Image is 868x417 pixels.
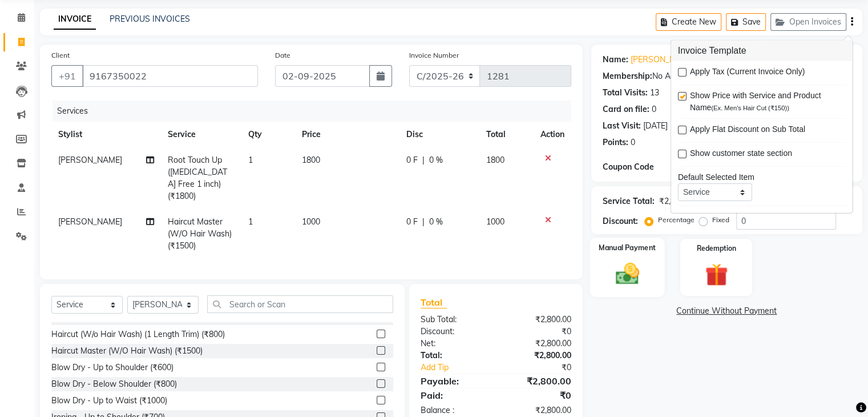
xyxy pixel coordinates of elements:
div: Discount: [412,326,496,338]
div: Coupon Code [603,161,685,173]
div: 0 [652,103,656,115]
label: Client [51,50,70,61]
label: Fixed [712,215,729,225]
span: Show Price with Service and Product Name [690,90,837,114]
div: Name: [603,54,628,66]
a: [PERSON_NAME] [631,54,695,66]
span: Apply Flat Discount on Sub Total [690,123,805,138]
a: Add Tip [412,362,510,374]
div: Membership: [603,70,652,82]
button: Save [726,13,766,31]
a: PREVIOUS INVOICES [110,14,190,24]
span: 1 [248,155,253,165]
a: Continue Without Payment [594,305,860,317]
div: Last Visit: [603,120,641,132]
div: Services [53,101,580,122]
img: _gift.svg [698,260,735,289]
th: Qty [241,122,295,147]
div: 0 [631,137,635,149]
div: Discount: [603,215,638,227]
div: ₹2,800.00 [496,314,580,326]
div: Haircut Master (W/O Hair Wash) (₹1500) [51,345,203,357]
th: Total [479,122,534,147]
span: Apply Tax (Current Invoice Only) [690,66,805,80]
span: 0 F [406,154,418,166]
img: _cash.svg [608,260,646,288]
span: Root Touch Up ([MEDICAL_DATA] Free 1 inch) (₹1800) [168,155,227,201]
div: Points: [603,137,628,149]
span: | [422,216,425,228]
input: Search by Name/Mobile/Email/Code [82,65,258,87]
label: Date [275,50,290,61]
h3: Invoice Template [671,41,853,61]
label: Redemption [697,243,736,254]
label: Manual Payment [599,242,656,253]
div: ₹2,800.00 [496,374,580,388]
div: ₹0 [496,388,580,402]
span: 0 % [429,154,443,166]
div: Balance : [412,404,496,416]
div: Card on file: [603,103,649,115]
th: Disc [399,122,479,147]
label: Invoice Number [409,50,459,61]
a: INVOICE [54,9,96,30]
span: 1000 [302,216,320,227]
div: ₹2,800.00 [659,195,695,207]
span: 1 [248,216,253,227]
div: ₹0 [496,326,580,338]
div: 13 [650,87,659,99]
div: No Active Membership [603,70,851,82]
div: ₹0 [510,362,579,374]
span: | [422,154,425,166]
span: 0 F [406,216,418,228]
div: Haircut (W/o Hair Wash) (1 Length Trim) (₹800) [51,328,225,340]
div: Default Selected Item [678,171,846,183]
div: Blow Dry - Up to Waist (₹1000) [51,395,167,407]
button: Create New [656,13,721,31]
span: 0 % [429,216,443,228]
div: ₹2,800.00 [496,404,580,416]
button: +91 [51,65,83,87]
span: [PERSON_NAME] [58,216,122,227]
label: Percentage [658,215,695,225]
div: Total Visits: [603,87,648,99]
div: ₹2,800.00 [496,350,580,362]
span: 1000 [486,216,504,227]
button: Open Invoices [770,13,846,31]
div: Sub Total: [412,314,496,326]
span: 1800 [302,155,320,165]
span: [PERSON_NAME] [58,155,122,165]
div: Blow Dry - Below Shoulder (₹800) [51,378,177,390]
th: Price [295,122,399,147]
span: Total [421,296,447,308]
th: Service [161,122,241,147]
div: Total: [412,350,496,362]
div: [DATE] [643,120,668,132]
div: Blow Dry - Up to Shoulder (₹600) [51,362,173,374]
div: Paid: [412,388,496,402]
th: Action [534,122,571,147]
input: Search or Scan [207,295,393,313]
div: Net: [412,338,496,350]
span: 1800 [486,155,504,165]
span: Show customer state section [690,147,792,162]
th: Stylist [51,122,161,147]
span: (Ex. Men's Hair Cut (₹150)) [711,105,789,111]
div: Service Total: [603,195,655,207]
div: Payable: [412,374,496,388]
div: ₹2,800.00 [496,338,580,350]
span: Haircut Master (W/O Hair Wash) (₹1500) [168,216,232,251]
